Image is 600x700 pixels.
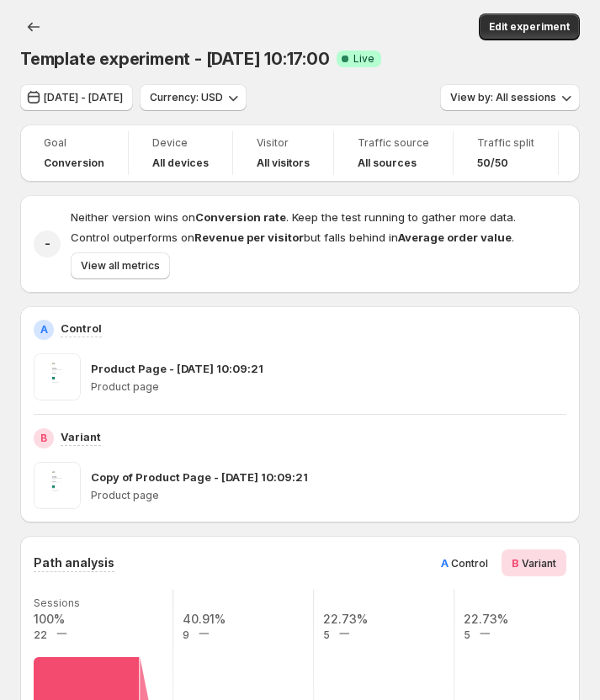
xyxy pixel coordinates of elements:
span: Control [451,557,488,570]
h4: All devices [152,156,209,170]
span: [DATE] - [DATE] [44,91,123,104]
p: Product page [91,380,566,394]
strong: Conversion rate [195,210,286,224]
text: 22 [34,628,47,641]
img: Copy of Product Page - Aug 19, 10:09:21 [34,462,81,509]
button: View all metrics [71,252,170,279]
p: Product Page - [DATE] 10:09:21 [91,360,263,377]
a: DeviceAll devices [152,135,209,172]
span: Neither version wins on . Keep the test running to gather more data. [71,210,516,224]
p: Copy of Product Page - [DATE] 10:09:21 [91,469,308,485]
strong: Average order value [398,231,512,244]
span: Live [353,52,374,66]
h4: All sources [358,156,417,170]
p: Product page [91,489,566,502]
span: 50/50 [477,156,508,170]
button: Currency: USD [140,84,247,111]
text: 40.91% [183,612,226,626]
h3: Path analysis [34,554,114,571]
span: View by: All sessions [450,91,556,104]
button: Edit experiment [479,13,580,40]
h2: - [45,236,50,252]
button: [DATE] - [DATE] [20,84,133,111]
span: Variant [522,557,556,570]
a: GoalConversion [44,135,104,172]
span: Template experiment - [DATE] 10:17:00 [20,49,330,69]
span: B [512,556,519,570]
h2: B [40,432,47,445]
button: View by: All sessions [440,84,580,111]
span: Goal [44,136,104,150]
h4: All visitors [257,156,310,170]
text: 9 [183,628,189,641]
p: Variant [61,428,101,445]
span: Edit experiment [489,20,570,34]
text: 5 [464,628,470,641]
strong: Revenue per visitor [194,231,304,244]
text: 22.73% [464,612,508,626]
span: Currency: USD [150,91,223,104]
text: 22.73% [323,612,368,626]
a: Traffic sourceAll sources [358,135,429,172]
p: Control [61,320,102,337]
text: 100% [34,612,65,626]
span: Traffic split [477,136,534,150]
button: Back [20,13,47,40]
span: View all metrics [81,259,160,273]
span: Traffic source [358,136,429,150]
text: Sessions [34,597,80,609]
span: Device [152,136,209,150]
a: Traffic split50/50 [477,135,534,172]
img: Product Page - Aug 19, 10:09:21 [34,353,81,400]
span: Conversion [44,156,104,170]
span: Visitor [257,136,310,150]
span: A [441,556,449,570]
a: VisitorAll visitors [257,135,310,172]
h2: A [40,323,48,337]
text: 5 [323,628,330,641]
span: Control outperforms on but falls behind in . [71,231,514,244]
